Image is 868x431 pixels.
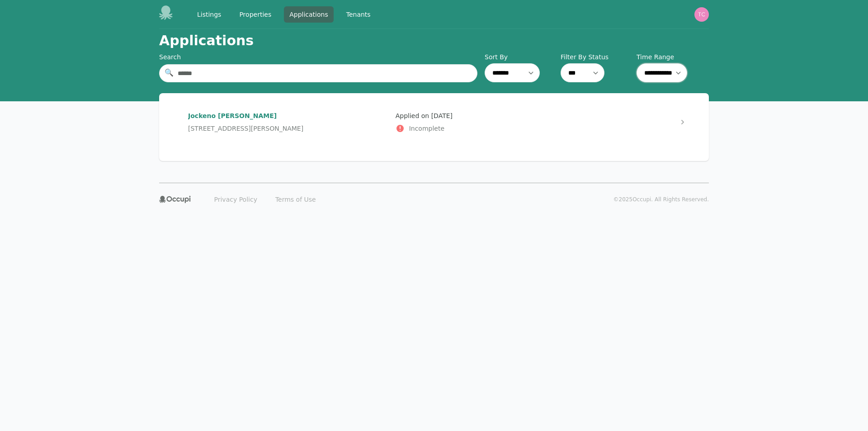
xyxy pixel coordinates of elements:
p: Jockeno [PERSON_NAME] [188,111,388,120]
a: Properties [234,6,277,23]
a: Tenants [341,6,376,23]
a: Privacy Policy [209,192,263,207]
p: Incomplete [396,124,596,133]
a: Listings [192,6,226,23]
time: [DATE] [431,112,453,119]
label: Time Range [637,52,709,62]
label: Sort By [485,52,557,62]
p: © 2025 Occupi. All Rights Reserved. [613,196,709,203]
span: [STREET_ADDRESS][PERSON_NAME] [188,124,303,133]
h1: Applications [159,33,254,49]
div: Search [159,52,477,62]
a: Applications [284,6,334,23]
p: Applied on [396,111,596,120]
label: Filter By Status [561,52,633,62]
a: Jockeno [PERSON_NAME][STREET_ADDRESS][PERSON_NAME]Applied on [DATE]Incomplete [170,104,698,140]
a: Terms of Use [270,192,321,207]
